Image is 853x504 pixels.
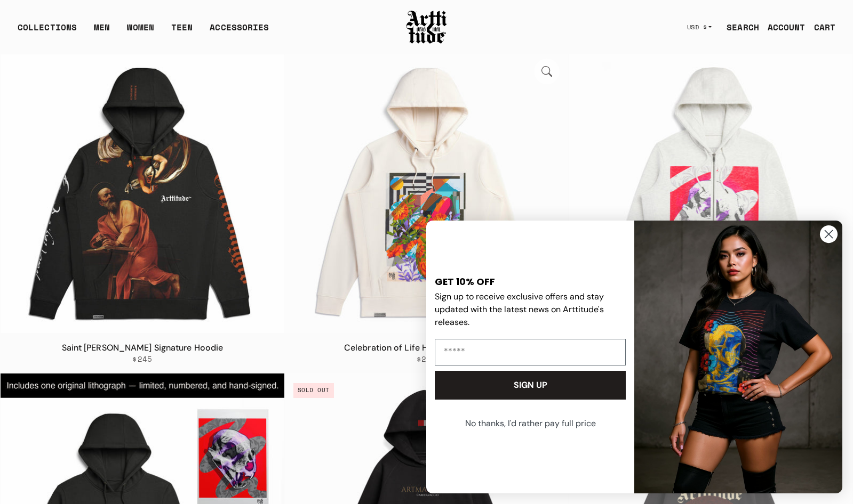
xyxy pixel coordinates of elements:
span: Sign up to receive exclusive offers and stay updated with the latest news on Arttitude's releases. [435,291,604,328]
a: Open cart [806,17,835,38]
a: Celebration of Life Hoodie Collector-Set [344,342,509,353]
span: $245 [132,354,152,364]
div: CART [814,21,835,34]
a: SEARCH [718,17,759,38]
a: Jaguar Skull Zip Signature HoodieJaguar Skull Zip Signature Hoodie [569,50,852,334]
button: USD $ [681,15,719,39]
div: ACCESSORIES [210,21,269,42]
span: GET 10% OFF [435,275,495,288]
a: Saint Matthew Signature HoodieSaint Matthew Signature Hoodie [1,50,284,334]
a: WOMEN [127,21,154,42]
img: Arttitude [405,9,448,45]
a: ACCOUNT [759,17,806,38]
a: MEN [94,21,110,42]
div: COLLECTIONS [18,21,77,42]
a: Celebration of Life Hoodie Collector-SetCelebration of Life Hoodie Collector-Set [285,50,569,334]
span: Sold out [293,383,334,398]
img: 88b40c6e-4fbe-451e-b692-af676383430e.jpeg [634,221,842,493]
span: USD $ [687,23,707,31]
div: FLYOUT Form [416,210,853,504]
button: SIGN UP [435,371,626,400]
img: Jaguar Skull Zip Signature Hoodie [569,50,852,334]
a: Saint [PERSON_NAME] Signature Hoodie [62,342,224,353]
button: Close dialog [819,225,838,243]
ul: Main navigation [9,21,277,42]
img: Saint Matthew Signature Hoodie [1,50,284,334]
input: Email [435,339,626,365]
a: TEEN [171,21,193,42]
button: No thanks, I'd rather pay full price [434,410,627,437]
